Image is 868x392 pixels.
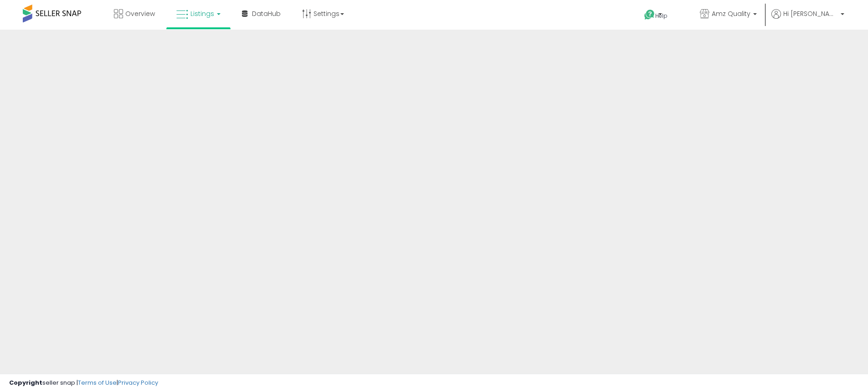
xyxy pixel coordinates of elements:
span: DataHub [252,9,281,18]
a: Terms of Use [78,378,117,387]
span: Overview [125,9,155,18]
span: Amz Quality [712,9,750,18]
a: Hi [PERSON_NAME] [771,9,844,30]
a: Help [637,2,685,30]
i: Get Help [644,9,655,21]
a: Privacy Policy [118,378,158,387]
span: Listings [190,9,214,18]
span: Hi [PERSON_NAME] [783,9,838,18]
strong: Copyright [9,378,42,387]
div: seller snap | | [9,379,158,387]
span: Help [655,12,668,20]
